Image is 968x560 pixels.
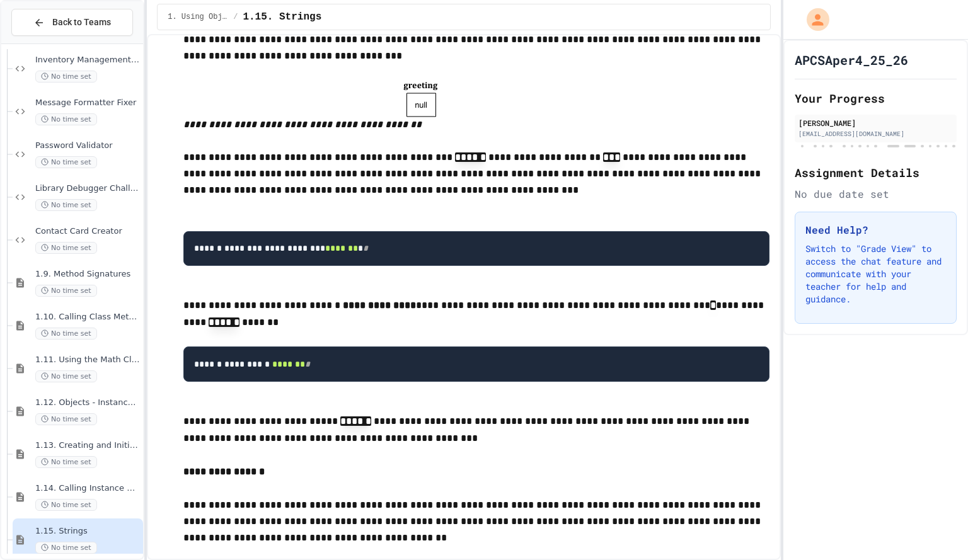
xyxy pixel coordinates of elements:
h1: APCSAper4_25_26 [795,51,908,69]
span: No time set [35,413,97,425]
span: Back to Teams [52,16,111,29]
span: 1.14. Calling Instance Methods [35,483,141,494]
span: No time set [35,542,97,554]
button: Back to Teams [11,9,133,36]
span: No time set [35,156,97,168]
p: Switch to "Grade View" to access the chat feature and communicate with your teacher for help and ... [805,243,946,306]
span: No time set [35,328,97,340]
span: Contact Card Creator [35,226,141,237]
span: 1.9. Method Signatures [35,269,141,280]
span: No time set [35,456,97,468]
div: My Account [793,5,833,34]
span: Password Validator [35,140,141,151]
span: No time set [35,285,97,297]
span: Inventory Management System [35,55,141,66]
h2: Your Progress [795,89,957,107]
span: Message Formatter Fixer [35,98,141,108]
span: No time set [35,242,97,254]
span: 1.10. Calling Class Methods [35,312,141,323]
span: 1.12. Objects - Instances of Classes [35,397,141,408]
span: 1.15. Strings [243,9,321,25]
span: 1.15. Strings [35,526,141,537]
span: No time set [35,499,97,511]
div: [EMAIL_ADDRESS][DOMAIN_NAME] [798,129,953,139]
span: 1. Using Objects and Methods [168,12,228,22]
span: No time set [35,71,97,83]
span: 1.11. Using the Math Class [35,355,141,365]
div: [PERSON_NAME] [798,117,953,129]
span: Library Debugger Challenge [35,183,141,194]
span: 1.13. Creating and Initializing Objects: Constructors [35,440,141,451]
span: No time set [35,370,97,382]
span: No time set [35,199,97,211]
span: / [233,12,238,22]
h2: Assignment Details [795,164,957,181]
div: No due date set [795,186,957,202]
h3: Need Help? [805,222,946,237]
span: No time set [35,113,97,125]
